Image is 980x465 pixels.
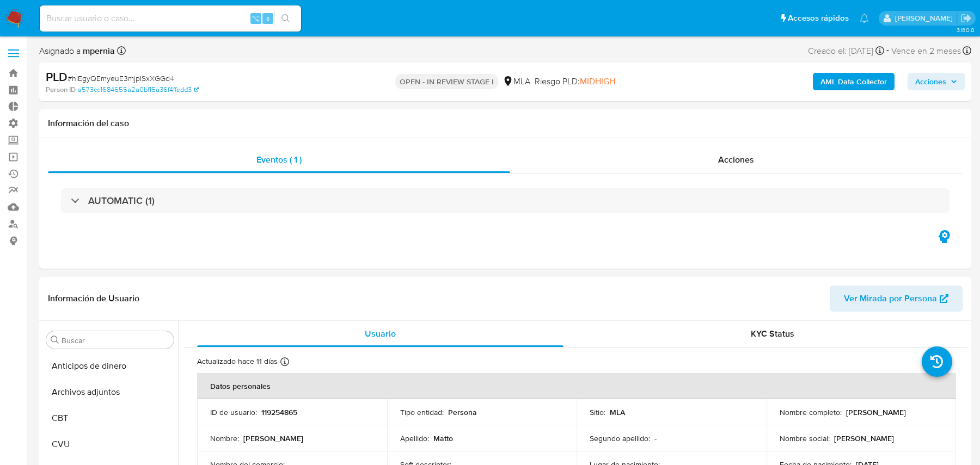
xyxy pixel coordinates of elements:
[365,327,396,340] span: Usuario
[808,44,884,58] div: Creado el: [DATE]
[62,336,169,345] input: Buscar
[844,286,937,312] span: Ver Mirada por Persona
[42,353,178,379] button: Anticipos de dinero
[846,407,906,417] p: [PERSON_NAME]
[780,407,842,417] p: Nombre completo :
[448,407,477,417] p: Persona
[51,336,59,344] button: Buscar
[503,76,530,88] div: MLA
[780,433,830,443] p: Nombre social :
[820,73,887,90] b: AML Data Collector
[48,293,139,304] h1: Información de Usuario
[395,74,498,89] p: OPEN - IN REVIEW STAGE I
[197,373,956,399] th: Datos personales
[256,153,302,166] span: Eventos ( 1 )
[243,433,303,443] p: [PERSON_NAME]
[813,73,895,90] button: AML Data Collector
[40,11,301,26] input: Buscar usuario o caso...
[718,153,754,166] span: Acciones
[210,407,257,417] p: ID de usuario :
[433,433,453,443] p: Matto
[535,76,615,88] span: Riesgo PLD:
[400,433,429,443] p: Apellido :
[88,195,155,207] h3: AUTOMATIC (1)
[68,73,174,84] span: # hIEgyQEmyeuE3mjpISxXGGd4
[46,68,68,85] b: PLD
[210,433,239,443] p: Nombre :
[860,14,869,23] a: Notificaciones
[48,118,963,129] h1: Información del caso
[788,13,849,24] span: Accesos rápidos
[751,327,794,340] span: KYC Status
[42,379,178,405] button: Archivos adjuntos
[252,13,260,23] span: ⌥
[830,286,963,312] button: Ver Mirada por Persona
[590,433,650,443] p: Segundo apellido :
[654,433,657,443] p: -
[78,85,199,95] a: a573cc1684655a2a0bf15a36f4ffedd3
[261,407,297,417] p: 119254865
[590,407,605,417] p: Sitio :
[197,356,278,367] p: Actualizado hace 11 días
[610,407,625,417] p: MLA
[274,11,297,26] button: search-icon
[891,45,961,57] span: Vence en 2 meses
[886,44,889,58] span: -
[580,75,615,88] span: MIDHIGH
[42,405,178,431] button: CBT
[400,407,444,417] p: Tipo entidad :
[266,13,269,23] span: s
[61,188,950,213] div: AUTOMATIC (1)
[895,13,957,23] p: juan.calo@mercadolibre.com
[834,433,894,443] p: [PERSON_NAME]
[42,431,178,457] button: CVU
[915,73,946,90] span: Acciones
[960,13,972,24] a: Salir
[908,73,965,90] button: Acciones
[81,45,115,57] b: mpernia
[39,45,115,57] span: Asignado a
[46,85,76,95] b: Person ID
